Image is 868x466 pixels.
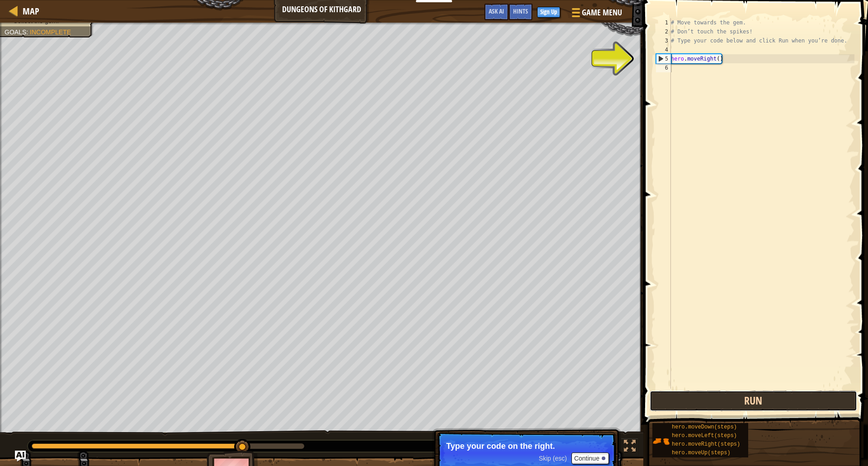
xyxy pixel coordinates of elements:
button: Ask AI [484,4,509,20]
div: 6 [656,63,671,72]
button: Ask AI [15,451,26,461]
span: Skip (esc) [539,455,567,462]
span: hero.moveRight(steps) [672,441,740,447]
a: Map [18,5,39,17]
span: Goals [5,28,26,36]
span: Incomplete [30,28,71,36]
div: 4 [656,45,671,54]
button: Sign Up [537,7,560,18]
span: Game Menu [582,7,622,19]
div: 3 [656,36,671,45]
button: Game Menu [565,4,627,25]
span: hero.moveLeft(steps) [672,433,737,439]
div: 2 [656,27,671,36]
span: hero.moveUp(steps) [672,450,731,456]
div: 1 [656,18,671,27]
div: 5 [656,54,671,63]
span: Map [23,5,39,17]
span: : [26,28,30,36]
span: Hints [513,7,528,15]
span: hero.moveDown(steps) [672,424,737,430]
img: portrait.png [652,433,670,450]
button: Toggle fullscreen [621,438,639,457]
button: Continue [571,452,609,464]
button: Run [650,391,857,411]
p: Type your code on the right. [446,442,607,451]
span: Ask AI [489,7,504,15]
